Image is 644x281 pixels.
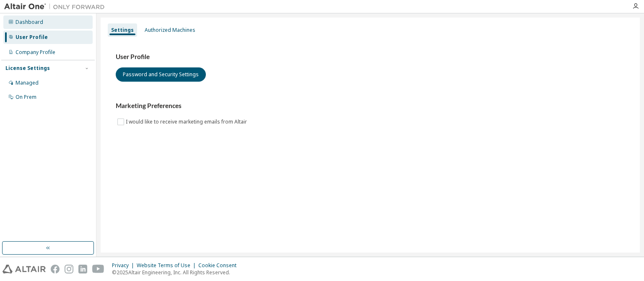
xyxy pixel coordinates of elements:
[16,49,55,56] div: Company Profile
[92,265,104,273] img: youtube.svg
[112,262,137,269] div: Privacy
[198,262,241,269] div: Cookie Consent
[16,94,36,101] div: On Prem
[111,27,134,34] div: Settings
[3,265,46,273] img: altair_logo.svg
[4,3,109,11] img: Altair One
[116,102,625,110] h3: Marketing Preferences
[78,265,87,273] img: linkedin.svg
[16,19,43,26] div: Dashboard
[51,265,60,273] img: facebook.svg
[145,27,195,34] div: Authorized Machines
[116,53,625,61] h3: User Profile
[112,269,241,276] p: © 2025 Altair Engineering, Inc. All Rights Reserved.
[5,65,50,72] div: License Settings
[16,80,39,86] div: Managed
[116,67,206,82] button: Password and Security Settings
[137,262,198,269] div: Website Terms of Use
[16,34,48,41] div: User Profile
[65,265,73,273] img: instagram.svg
[126,117,249,127] label: I would like to receive marketing emails from Altair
